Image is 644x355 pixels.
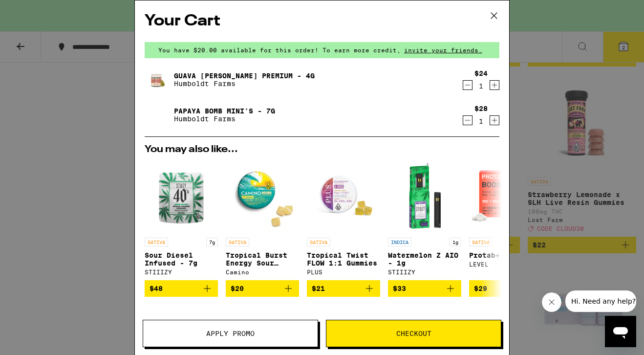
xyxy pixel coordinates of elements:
button: Add to bag [145,280,218,297]
a: Open page for Tropical Burst Energy Sour Gummies from Camino [226,159,299,280]
span: You have $20.00 available for this order! To earn more credit, [158,47,401,53]
img: LEVEL - Protab+: Boost [469,159,542,233]
p: SATIVA [469,238,493,246]
div: LEVEL [469,261,542,267]
button: Apply Promo [143,320,318,347]
a: Open page for Tropical Twist FLOW 1:1 Gummies from PLUS [307,159,380,280]
span: Apply Promo [206,330,255,337]
h2: Your Cart [145,10,499,32]
div: 1 [474,117,488,125]
div: $28 [474,105,488,112]
span: $33 [393,285,406,292]
p: 1g [450,238,461,246]
p: SATIVA [226,238,249,246]
div: STIIIZY [388,269,461,275]
div: You have $20.00 available for this order! To earn more credit,invite your friends. [145,42,499,58]
img: STIIIZY - Watermelon Z AIO - 1g [388,159,461,233]
button: Add to bag [388,280,461,297]
p: Humboldt Farms [174,80,315,88]
p: Sour Diesel Infused - 7g [145,251,218,267]
p: Watermelon Z AIO - 1g [388,251,461,267]
span: $21 [312,285,325,292]
span: invite your friends. [401,47,486,53]
iframe: Close message [542,292,561,312]
h2: You may also like... [145,145,499,155]
iframe: Message from company [565,290,636,312]
button: Checkout [326,320,501,347]
button: Decrement [463,115,472,125]
p: Tropical Twist FLOW 1:1 Gummies [307,251,380,267]
img: Camino - Tropical Burst Energy Sour Gummies [226,159,299,233]
div: 1 [474,82,488,90]
button: Increment [490,115,499,125]
a: Open page for Sour Diesel Infused - 7g from STIIIZY [145,159,218,280]
p: 7g [206,238,218,246]
a: Papaya Bomb Mini's - 7g [174,107,275,115]
button: Increment [490,80,499,90]
button: Decrement [463,80,472,90]
a: Open page for Protab+: Boost from LEVEL [469,159,542,280]
img: STIIIZY - Sour Diesel Infused - 7g [145,159,218,233]
iframe: Button to launch messaging window [605,316,636,347]
button: Add to bag [469,280,542,297]
div: PLUS [307,269,380,275]
p: SATIVA [145,238,168,246]
p: SATIVA [307,238,330,246]
p: Tropical Burst Energy Sour Gummies [226,251,299,267]
img: Papaya Bomb Mini's - 7g [145,101,172,129]
a: Guava [PERSON_NAME] Premium - 4g [174,72,315,80]
div: Camino [226,269,299,275]
p: Humboldt Farms [174,115,275,123]
a: Open page for Watermelon Z AIO - 1g from STIIIZY [388,159,461,280]
span: $29 [474,285,487,292]
button: Add to bag [226,280,299,297]
span: $20 [231,285,244,292]
span: Checkout [396,330,431,337]
p: INDICA [388,238,411,246]
button: Add to bag [307,280,380,297]
div: $24 [474,69,488,77]
p: Protab+: Boost [469,251,542,259]
span: $48 [150,285,163,292]
img: PLUS - Tropical Twist FLOW 1:1 Gummies [307,159,380,233]
img: Guava Mintz Premium - 4g [145,66,172,93]
div: STIIIZY [145,269,218,275]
